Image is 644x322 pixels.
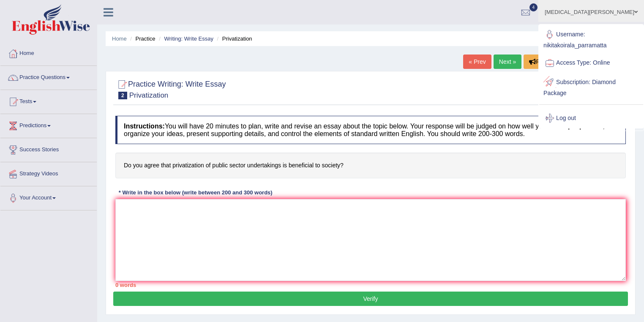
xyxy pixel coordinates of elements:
[0,42,97,63] a: Home
[113,292,628,306] button: Verify
[539,53,643,73] a: Access Type: Online
[118,92,127,99] span: 2
[115,78,226,99] h2: Practice Writing: Write Essay
[128,35,155,43] li: Practice
[524,55,584,69] button: Report Question
[539,109,643,128] a: Log out
[0,138,97,159] a: Success Stories
[529,3,538,11] span: 4
[215,35,252,43] li: Privatization
[0,90,97,111] a: Tests
[115,153,626,178] h4: Do you agree that privatization of public sector undertakings is beneficial to society?
[0,186,97,207] a: Your Account
[112,35,127,42] a: Home
[539,25,643,53] a: Username: nikitakoirala_parramatta
[494,55,521,69] a: Next »
[0,66,97,87] a: Practice Questions
[115,116,626,144] h4: You will have 20 minutes to plan, write and revise an essay about the topic below. Your response ...
[129,91,169,99] small: Privatization
[0,162,97,183] a: Strategy Videos
[539,73,643,101] a: Subscription: Diamond Package
[463,55,491,69] a: « Prev
[115,281,626,289] div: 0 words
[0,114,97,135] a: Predictions
[115,189,276,197] div: * Write in the box below (write between 200 and 300 words)
[164,35,213,42] a: Writing: Write Essay
[124,123,165,130] b: Instructions:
